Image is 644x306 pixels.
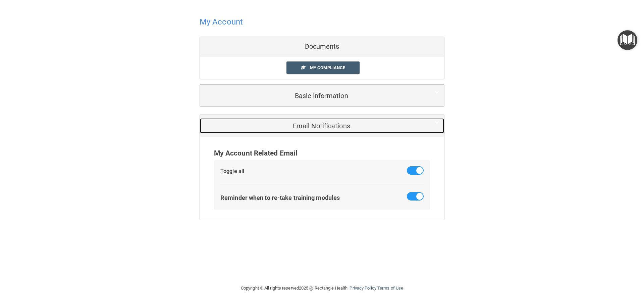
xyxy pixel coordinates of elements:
[377,286,403,291] a: Terms of Use
[200,17,243,26] h4: My Account
[200,277,444,299] div: Copyright © All rights reserved 2025 @ Rectangle Health | |
[350,286,376,291] a: Privacy Policy
[220,166,244,176] div: Toggle all
[205,122,419,130] h5: Email Notifications
[214,147,430,160] div: My Account Related Email
[205,92,419,99] h5: Basic Information
[205,88,439,103] a: Basic Information
[220,192,340,203] div: Reminder when to re-take training modules
[310,65,345,70] span: My Compliance
[205,118,439,133] a: Email Notifications
[618,30,637,50] button: Open Resource Center
[200,37,444,56] div: Documents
